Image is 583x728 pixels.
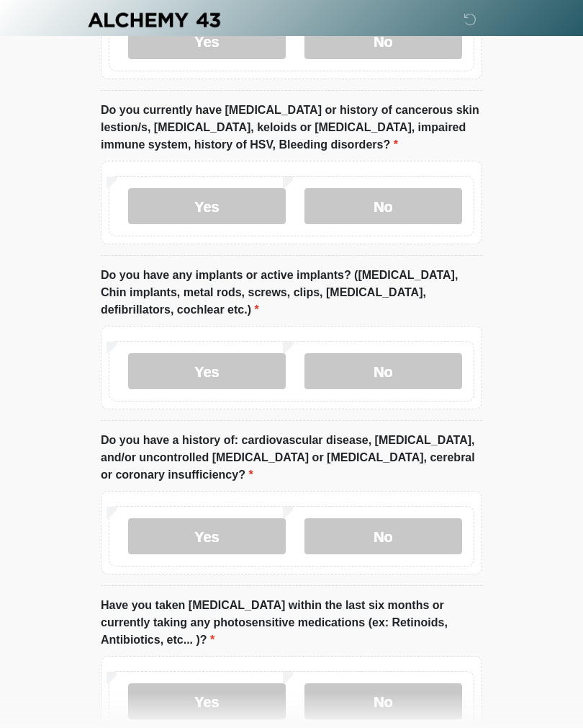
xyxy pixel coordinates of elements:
label: Yes [128,518,286,554]
img: Alchemy 43 Logo [86,11,222,29]
label: Yes [128,23,286,59]
label: Yes [128,188,286,224]
label: No [304,23,462,59]
label: No [304,683,462,719]
label: Yes [128,683,286,719]
label: No [304,518,462,554]
label: No [304,188,462,224]
label: Yes [128,353,286,389]
label: Do you currently have [MEDICAL_DATA] or history of cancerous skin lestion/s, [MEDICAL_DATA], kelo... [101,102,482,154]
label: Have you taken [MEDICAL_DATA] within the last six months or currently taking any photosensitive m... [101,597,482,649]
label: Do you have a history of: cardiovascular disease, [MEDICAL_DATA], and/or uncontrolled [MEDICAL_DA... [101,432,482,484]
label: No [304,353,462,389]
label: Do you have any implants or active implants? ([MEDICAL_DATA], Chin implants, metal rods, screws, ... [101,267,482,319]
